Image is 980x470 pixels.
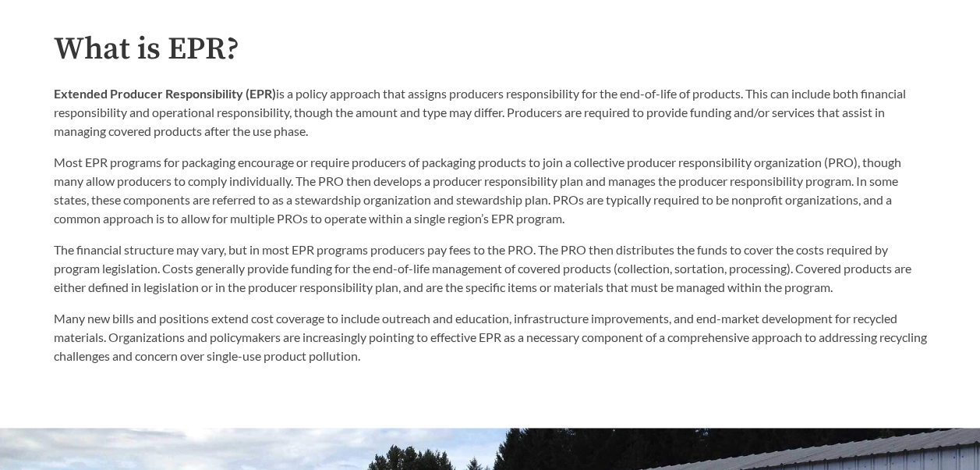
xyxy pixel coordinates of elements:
[54,309,927,365] p: Many new bills and positions extend cost coverage to include outreach and education, infrastructu...
[54,86,276,101] strong: Extended Producer Responsibility (EPR)
[54,240,927,297] p: The financial structure may vary, but in most EPR programs producers pay fees to the PRO. The PRO...
[54,84,927,141] p: is a policy approach that assigns producers responsibility for the end-of-life of products. This ...
[54,32,927,67] h2: What is EPR?
[54,153,927,228] p: Most EPR programs for packaging encourage or require producers of packaging products to join a co...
